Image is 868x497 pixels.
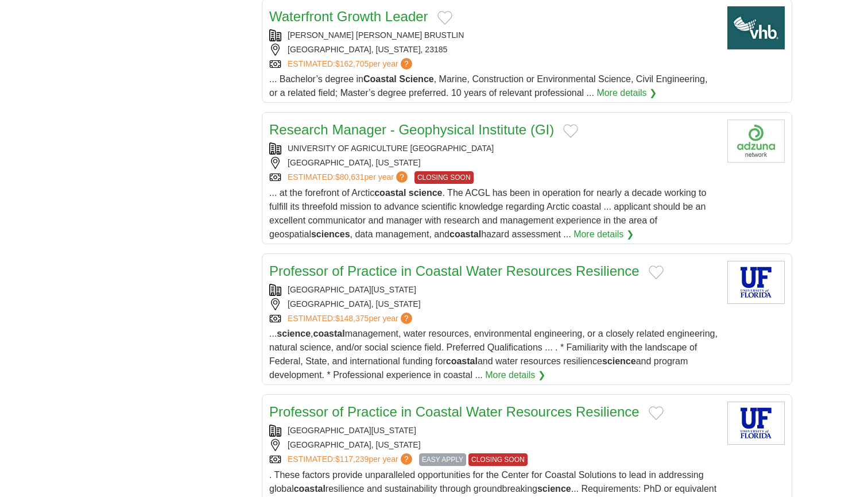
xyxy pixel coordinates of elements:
[727,6,785,49] img: Vanasse Hangen Brustlin logo
[409,188,443,198] strong: science
[363,74,397,84] strong: Coastal
[288,313,414,325] a: ESTIMATED:$148,375per year?
[374,188,406,198] strong: coastal
[269,439,718,451] div: [GEOGRAPHIC_DATA], [US_STATE]
[269,298,718,310] div: [GEOGRAPHIC_DATA], [US_STATE]
[727,402,785,445] img: University of Florida logo
[485,368,545,382] a: More details ❯
[269,263,640,279] a: Professor of Practice in Coastal Water Resources Resilience
[269,142,718,155] div: UNIVERSITY OF AGRICULTURE [GEOGRAPHIC_DATA]
[596,86,657,100] a: More details ❯
[335,172,365,182] span: $80,631
[414,171,474,184] span: CLOSING SOON
[437,11,452,25] button: Add to favorite jobs
[269,404,640,419] a: Professor of Practice in Coastal Water Resources Resilience
[727,261,785,304] img: University of Florida logo
[288,58,414,70] a: ESTIMATED:$162,705per year?
[537,484,571,494] strong: science
[335,59,369,68] span: $162,705
[288,30,464,40] a: [PERSON_NAME] [PERSON_NAME] BRUSTLIN
[288,453,414,466] a: ESTIMATED:$117,239per year?
[419,453,466,466] span: EASY APPLY
[563,124,578,138] button: Add to favorite jobs
[313,329,345,338] strong: coastal
[269,157,718,169] div: [GEOGRAPHIC_DATA], [US_STATE]
[602,356,636,366] strong: science
[288,426,416,435] a: [GEOGRAPHIC_DATA][US_STATE]
[468,453,528,466] span: CLOSING SOON
[399,74,433,84] strong: Science
[311,229,350,239] strong: sciences
[269,74,707,98] span: ... Bachelor’s degree in , Marine, Construction or Environmental Science, Civil Engineering, or a...
[269,44,718,56] div: [GEOGRAPHIC_DATA], [US_STATE], 23185
[269,188,706,239] span: ... at the forefront of Arctic . The ACGL has been in operation for nearly a decade working to fu...
[649,406,664,420] button: Add to favorite jobs
[335,314,369,323] span: $148,375
[396,171,408,183] span: ?
[294,484,325,494] strong: coastal
[401,58,412,70] span: ?
[269,122,554,137] a: Research Manager - Geophysical Institute (GI)
[269,9,428,24] a: Waterfront Growth Leader
[401,453,412,465] span: ?
[269,329,718,380] span: ... , management, water resources, environmental engineering, or a closely related engineering, n...
[288,285,416,294] a: [GEOGRAPHIC_DATA][US_STATE]
[277,329,311,338] strong: science
[727,120,785,163] img: Company logo
[335,454,369,464] span: $117,239
[401,313,412,324] span: ?
[446,356,478,366] strong: coastal
[649,265,664,279] button: Add to favorite jobs
[449,229,481,239] strong: coastal
[288,171,410,184] a: ESTIMATED:$80,631per year?
[573,228,634,241] a: More details ❯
